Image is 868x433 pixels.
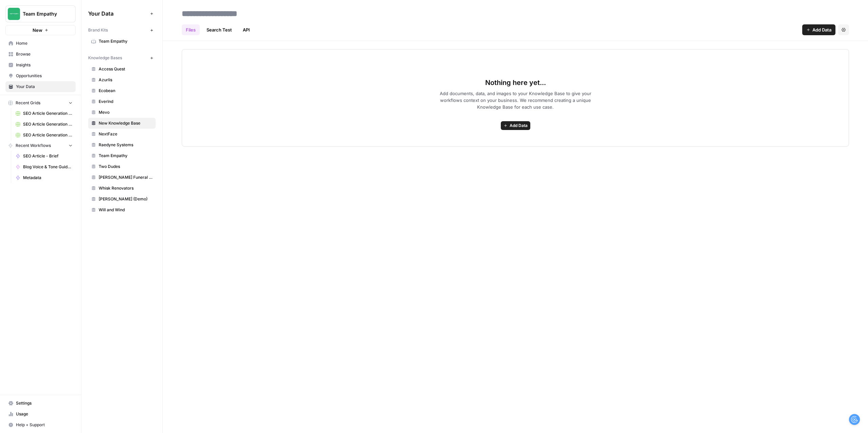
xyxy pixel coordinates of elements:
span: Whisk Renovators [99,185,153,191]
a: Raedyne Systems [88,139,156,150]
button: Workspace: Team Empathy [5,5,76,22]
span: Your Data [88,9,147,18]
span: Knowledge Bases [88,55,122,61]
span: Browse [16,51,73,57]
a: Browse [5,49,76,60]
span: Add Data [812,26,831,33]
a: Search Test [202,24,236,35]
a: [PERSON_NAME] Funeral Group [88,172,156,183]
span: SEO Article - Brief [23,153,73,159]
a: Insights [5,60,76,70]
a: Azurlis [88,74,156,85]
span: Add Data [510,123,528,129]
span: [PERSON_NAME] Funeral Group [99,174,153,180]
a: Metadata [13,172,76,183]
span: SEO Article Generation [PERSON_NAME] Funeral Group [23,110,73,116]
span: Add documents, data, and images to your Knowledge Base to give your workflows context on your bus... [429,90,602,110]
img: Team Empathy Logo [8,8,20,20]
span: Mevo [99,109,153,115]
a: Everlnd [88,96,156,107]
a: [PERSON_NAME] (Demo) [88,194,156,204]
span: SEO Article Generation Grid - Evrland [23,132,73,138]
span: Your Data [16,84,73,90]
a: New Knowledge Base [88,118,156,129]
a: Whisk Renovators [88,183,156,194]
span: Home [16,40,73,46]
a: SEO Article Generation Grid - Evrland [13,130,76,140]
a: Mevo [88,107,156,118]
button: Help + Support [5,419,76,430]
span: Opportunities [16,73,73,79]
a: Team Empathy [88,36,156,47]
a: Will and Wind [88,204,156,215]
button: Add Data [501,121,530,130]
a: Settings [5,398,76,409]
span: Help + Support [16,422,73,428]
button: Add Data [802,24,835,35]
a: Team Empathy [88,150,156,161]
span: New Knowledge Base [99,120,153,126]
a: API [239,24,254,35]
span: Azurlis [99,77,153,83]
span: NextFaze [99,131,153,137]
span: Brand Kits [88,27,108,33]
span: Recent Grids [16,100,40,106]
span: [PERSON_NAME] (Demo) [99,196,153,202]
a: Usage [5,409,76,419]
button: New [5,25,76,35]
span: Recent Workflows [16,143,51,149]
span: Nothing here yet... [485,78,546,87]
button: Recent Workflows [5,140,76,151]
span: New [33,27,42,34]
span: Insights [16,62,73,68]
span: Blog Voice & Tone Guidelines [23,164,73,170]
a: Two Dudes [88,161,156,172]
a: SEO Article - Brief [13,151,76,161]
a: NextFaze [88,129,156,139]
span: Ecobean [99,88,153,94]
a: SEO Article Generation [PERSON_NAME] Funeral Group [13,108,76,119]
a: Opportunities [5,70,76,81]
span: SEO Article Generation Grid - Will And Wind [23,121,73,127]
span: Metadata [23,175,73,181]
span: Two Dudes [99,164,153,170]
span: Usage [16,411,73,417]
span: Everlnd [99,99,153,105]
span: Raedyne Systems [99,142,153,148]
a: SEO Article Generation Grid - Will And Wind [13,119,76,130]
span: Team Empathy [99,153,153,159]
span: Team Empathy [99,38,153,44]
span: Team Empathy [23,10,64,17]
span: Access Quest [99,66,153,72]
a: Your Data [5,81,76,92]
a: Access Quest [88,64,156,74]
a: Blog Voice & Tone Guidelines [13,161,76,172]
span: Settings [16,400,73,406]
a: Ecobean [88,85,156,96]
button: Recent Grids [5,98,76,108]
a: Files [182,24,200,35]
a: Home [5,38,76,49]
span: Will and Wind [99,207,153,213]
